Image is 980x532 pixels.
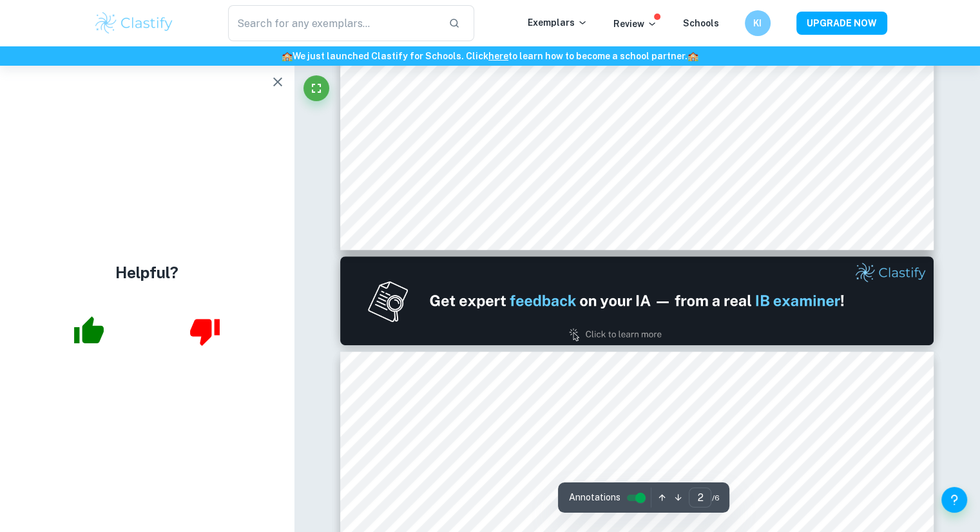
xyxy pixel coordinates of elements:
[683,18,719,28] a: Schools
[711,492,719,504] span: / 6
[941,487,967,513] button: Help and Feedback
[613,17,657,31] p: Review
[750,16,765,30] h6: KI
[115,261,178,284] h4: Helpful?
[3,49,977,63] h6: We just launched Clastify for Schools. Click to learn how to become a school partner.
[93,10,175,36] img: Clastify logo
[340,256,934,345] img: Ad
[687,51,698,61] span: 🏫
[228,5,439,41] input: Search for any exemplars...
[796,12,887,35] button: UPGRADE NOW
[568,491,620,504] span: Annotations
[745,10,771,36] button: KI
[488,51,508,61] a: here
[303,75,329,101] button: Fullscreen
[528,15,588,30] p: Exemplars
[282,51,293,61] span: 🏫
